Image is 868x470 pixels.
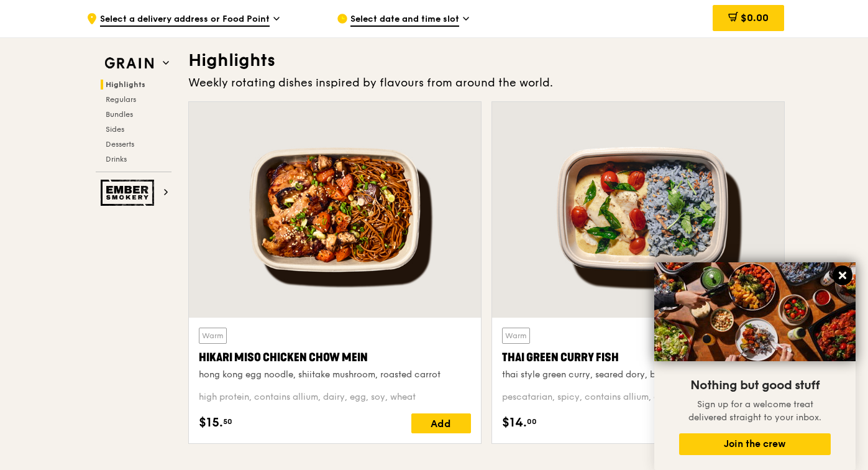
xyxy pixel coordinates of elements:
div: thai style green curry, seared dory, butterfly blue pea rice [502,369,774,381]
img: DSC07876-Edit02-Large.jpeg [654,262,856,361]
span: Select a delivery address or Food Point [100,13,270,27]
span: Nothing but good stuff [690,378,820,393]
div: Thai Green Curry Fish [502,349,774,366]
span: Select date and time slot [350,13,459,27]
div: hong kong egg noodle, shiitake mushroom, roasted carrot [199,369,471,381]
span: Desserts [106,140,134,149]
img: Ember Smokery web logo [101,180,158,206]
span: Sides [106,125,124,134]
span: Bundles [106,110,133,119]
div: Add [411,413,471,433]
span: 00 [527,417,537,426]
span: $15. [199,413,223,432]
div: Warm [199,328,227,344]
span: Drinks [106,155,127,164]
div: high protein, contains allium, dairy, egg, soy, wheat [199,391,471,403]
span: 50 [223,417,232,426]
div: Hikari Miso Chicken Chow Mein [199,349,471,366]
span: Regulars [106,95,136,104]
h3: Highlights [188,49,785,71]
span: Sign up for a welcome treat delivered straight to your inbox. [688,399,821,423]
div: Warm [502,328,530,344]
span: $0.00 [741,12,769,24]
div: pescatarian, spicy, contains allium, dairy, shellfish, soy, wheat [502,391,774,403]
img: Grain web logo [101,52,158,75]
div: Weekly rotating dishes inspired by flavours from around the world. [188,74,785,91]
span: $14. [502,413,527,432]
span: Highlights [106,80,145,89]
button: Close [833,265,852,285]
button: Join the crew [679,433,831,455]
